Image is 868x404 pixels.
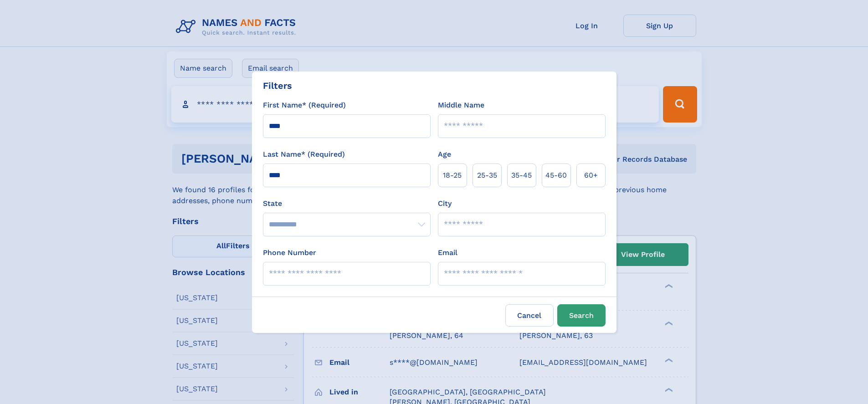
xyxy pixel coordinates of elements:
[545,170,567,181] span: 45‑60
[443,170,462,181] span: 18‑25
[477,170,497,181] span: 25‑35
[505,304,554,327] label: Cancel
[263,100,346,111] label: First Name* (Required)
[584,170,598,181] span: 60+
[511,170,532,181] span: 35‑45
[438,247,457,258] label: Email
[438,100,484,111] label: Middle Name
[263,79,292,92] div: Filters
[438,198,452,209] label: City
[263,198,431,209] label: State
[263,247,316,258] label: Phone Number
[263,149,345,160] label: Last Name* (Required)
[438,149,451,160] label: Age
[557,304,606,327] button: Search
